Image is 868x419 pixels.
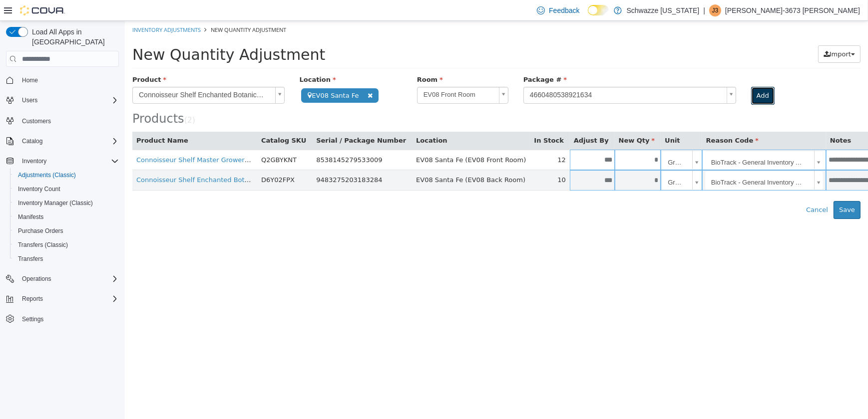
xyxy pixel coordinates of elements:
span: Inventory [18,155,119,167]
span: 2 [62,95,67,104]
button: Users [18,94,41,106]
a: Inventory Manager (Classic) [14,197,97,209]
td: 12 [405,129,444,149]
button: Save [709,180,736,198]
a: Purchase Orders [14,225,67,237]
a: Inventory Adjustments [7,5,76,12]
span: Room [292,55,318,62]
a: Home [18,74,42,86]
a: Gram [537,150,576,169]
span: Gram [537,130,563,150]
span: Catalog [22,137,42,145]
span: Customers [22,117,51,125]
button: Location [291,115,324,125]
button: Catalog SKU [136,115,183,125]
button: Inventory [2,154,123,168]
span: Adjustments (Classic) [14,169,119,181]
a: Connoisseur Shelf Enchanted Botanicals Deli Triple Sec (I) Per 1g [7,66,160,83]
a: 4660480538921634 [399,66,611,83]
button: Unit [540,115,557,125]
span: Load All Apps in [GEOGRAPHIC_DATA] [28,27,119,47]
span: Settings [18,313,119,325]
button: Serial / Package Number [191,115,283,125]
span: Home [18,74,119,86]
button: Transfers [10,252,123,266]
span: Operations [18,273,119,285]
span: Operations [22,275,51,283]
span: Gram [537,150,563,170]
p: Schwazze [US_STATE] [627,4,700,16]
button: Reports [18,293,47,305]
span: Settings [22,315,43,323]
a: BioTrack - General Inventory Audit [580,130,698,149]
a: BioTrack - General Inventory Audit [580,150,698,169]
span: Package # [399,55,442,62]
span: Inventory [22,157,46,165]
span: Inventory Count [14,183,119,195]
span: Users [18,94,119,106]
span: New Quantity Adjustment [7,25,200,42]
span: Connoisseur Shelf Enchanted Botanicals Deli Triple Sec (I) Per 1g [8,66,146,82]
a: Gram [537,130,576,149]
button: Adjust By [449,115,486,125]
button: Users [2,93,123,107]
button: Operations [2,272,123,286]
span: 4660480538921634 [399,66,598,82]
span: Manifests [18,213,43,221]
img: Cova [20,5,65,15]
button: Transfers (Classic) [10,238,123,252]
span: Customers [18,114,119,127]
button: Settings [2,312,123,326]
nav: Complex example [6,69,119,352]
span: Users [22,96,37,104]
span: Products [7,91,59,105]
button: Cancel [676,180,709,198]
span: Reports [22,295,43,303]
p: | [703,4,705,16]
button: Product Name [11,115,65,125]
span: Purchase Orders [14,225,119,237]
span: EV08 Santa Fe (EV08 Back Room) [291,155,401,163]
span: Feedback [549,5,579,15]
button: Operations [18,273,55,285]
span: Inventory Manager (Classic) [14,197,119,209]
a: Inventory Count [14,183,64,195]
span: Import [705,29,726,37]
span: Transfers [18,255,43,263]
span: Home [22,76,38,84]
span: Inventory Manager (Classic) [18,199,93,207]
td: Q2GBYKNT [132,129,187,149]
span: BioTrack - General Inventory Audit [580,130,685,150]
td: D6Y02FPX [132,149,187,170]
td: 8538145279533009 [187,129,287,149]
p: [PERSON_NAME]-3673 [PERSON_NAME] [725,4,860,16]
span: Reports [18,293,119,305]
span: Reason Code [581,116,634,123]
button: Catalog [18,135,46,147]
button: Home [2,73,123,87]
button: Catalog [2,134,123,148]
span: Manifests [14,211,119,223]
span: EV08 Santa Fe [176,67,253,82]
a: Settings [18,313,47,325]
span: BioTrack - General Inventory Audit [580,150,685,170]
button: Add [626,66,650,84]
span: Transfers (Classic) [14,239,119,251]
button: Inventory Count [10,182,123,196]
span: Inventory Count [18,185,60,193]
span: J3 [712,4,719,16]
span: New Quantity Adjustment [86,5,161,12]
a: Adjustments (Classic) [14,169,80,181]
button: Purchase Orders [10,224,123,238]
button: Customers [2,113,123,128]
button: Adjustments (Classic) [10,168,123,182]
button: Import [693,24,736,42]
span: Transfers (Classic) [18,241,68,249]
a: Transfers [14,253,47,265]
span: Purchase Orders [18,227,63,235]
button: Inventory [18,155,50,167]
span: Adjustments (Classic) [18,171,76,179]
a: EV08 Front Room [292,66,384,83]
a: Connoisseur Shelf Enchanted Botanicals Deli Peach Pie (I) Per 1g [11,155,222,163]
